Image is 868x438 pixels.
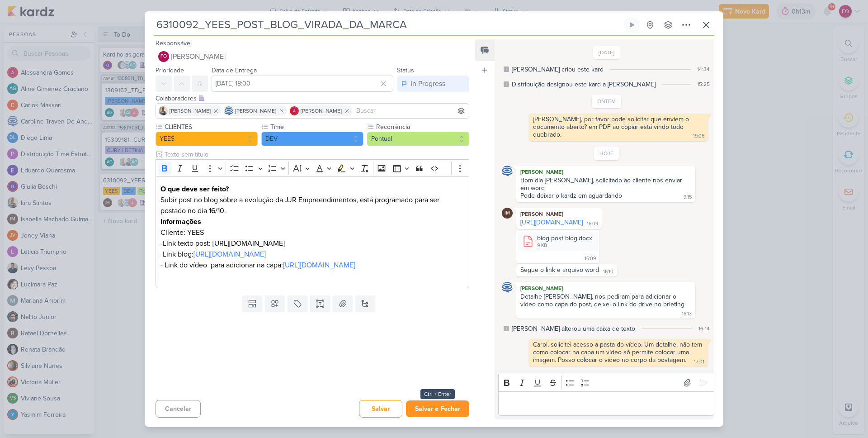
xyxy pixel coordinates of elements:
[160,227,464,238] p: Cliente: YEES
[520,219,583,226] a: [URL][DOMAIN_NAME]
[420,389,455,399] div: Ctrl + Enter
[502,166,513,176] img: Caroline Traven De Andrade
[212,67,257,74] label: Data de Entrega
[160,238,464,249] p: -Link texto post: [URL][DOMAIN_NAME]
[603,268,613,276] div: 16:10
[406,400,469,417] button: Salvar e Fechar
[170,107,211,115] span: [PERSON_NAME]
[518,209,600,219] div: [PERSON_NAME]
[520,192,622,200] div: Pode deixar o kardz em aguardando
[518,284,693,293] div: [PERSON_NAME]
[156,94,469,103] div: Colaboradores
[212,76,393,92] input: Select a date
[375,122,469,132] label: Recorrência
[518,232,598,251] div: blog post blog.docx
[160,54,167,59] p: FO
[512,65,604,74] div: Isabella criou este kard
[397,76,469,92] button: In Progress
[512,324,635,333] div: Caroline alterou uma caixa de texto
[261,132,363,146] button: DEV
[698,324,710,333] div: 16:14
[697,80,710,88] div: 15:25
[587,220,598,228] div: 16:09
[156,132,258,146] button: YEES
[684,194,692,201] div: 9:15
[520,176,691,192] div: Bom dia [PERSON_NAME], solicitado ao cliente nos enviar em word
[533,115,691,138] div: [PERSON_NAME], por favor pode solicitar que enviem o documento aberto? em PDF ao copiar está vind...
[520,266,599,274] div: Segue o link e arquivo word
[533,341,704,364] div: Carol, solicitei acesso a pasta do vídeo. Um detalhe, não tem como colocar na capa um vídeo só pe...
[224,106,233,115] img: Caroline Traven De Andrade
[504,67,509,72] div: Este log é visível à todos no kard
[512,80,656,89] div: Distribuição designou este kard a Fabio
[158,51,169,62] div: Fabio Oliveira
[505,211,510,216] p: IM
[156,39,192,47] label: Responsável
[156,400,201,418] button: Cancelar
[269,122,363,132] label: Time
[693,133,704,140] div: 19:06
[367,132,469,146] button: Pontual
[498,374,714,391] div: Editor toolbar
[156,159,469,177] div: Editor toolbar
[498,391,714,416] div: Editor editing area: main
[301,107,342,115] span: [PERSON_NAME]
[354,105,467,116] input: Buscar
[397,67,414,74] label: Status
[504,81,509,87] div: Este log é visível à todos no kard
[504,326,509,331] div: Este log é visível à todos no kard
[537,242,592,249] div: 9 KB
[520,293,684,308] div: Detalhe [PERSON_NAME], nos pediram para adicionar o vídeo como capa do post, deixei o link do dri...
[518,167,693,176] div: [PERSON_NAME]
[410,78,445,89] div: In Progress
[502,282,513,293] img: Caroline Traven De Andrade
[359,400,402,418] button: Salvar
[156,176,469,288] div: Editor editing area: main
[164,122,258,132] label: CLIENTES
[585,255,596,262] div: 16:09
[697,65,710,73] div: 14:34
[171,51,226,62] span: [PERSON_NAME]
[154,17,622,33] input: Kard Sem Título
[156,67,184,74] label: Prioridade
[283,261,355,270] a: [URL][DOMAIN_NAME]
[193,250,266,259] a: [URL][DOMAIN_NAME]
[290,106,299,115] img: Alessandra Gomes
[682,310,692,318] div: 16:13
[628,21,636,29] div: Ligar relógio
[156,48,469,65] button: FO [PERSON_NAME]
[160,185,229,194] strong: O que deve ser feito?
[159,106,168,115] img: Iara Santos
[694,358,704,366] div: 17:01
[160,195,464,216] p: Subir post no blog sobre a evolução da JJR Empreendimentos, está programado para ser postado no d...
[235,107,276,115] span: [PERSON_NAME]
[163,150,469,159] input: Texto sem título
[502,208,513,219] div: Isabella Machado Guimarães
[160,217,201,226] strong: Informações
[160,249,464,281] p: -Link blog: - Link do vídeo para adicionar na capa:
[537,233,592,243] div: blog post blog.docx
